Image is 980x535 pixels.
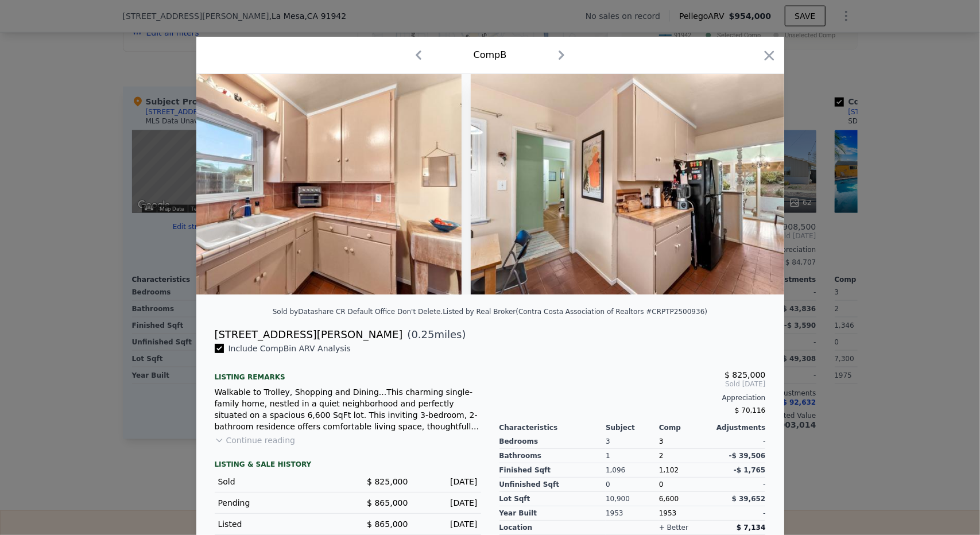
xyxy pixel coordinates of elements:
span: -$ 39,506 [729,452,766,460]
span: ( miles) [403,327,466,343]
div: Comp B [474,48,507,62]
div: Bathrooms [499,449,606,463]
span: 1,102 [659,466,679,474]
div: Sold [218,476,339,487]
div: Comp [659,423,712,432]
div: Appreciation [499,393,766,402]
span: Include Comp B in ARV Analysis [224,344,355,353]
span: $ 825,000 [367,477,408,486]
span: $ 7,134 [737,524,765,532]
div: Listed [218,518,339,530]
div: Sold by Datashare CR Default Office Don't Delete . [273,308,443,316]
div: - [712,435,766,449]
div: 3 [606,435,659,449]
div: - [712,506,766,521]
span: 0.25 [412,328,435,340]
div: + better [659,523,688,532]
div: Listed by Real Broker (Contra Costa Association of Realtors #CRPTP2500936) [443,308,707,316]
div: - [712,478,766,492]
div: Year Built [499,506,606,521]
div: Listing remarks [215,363,481,382]
span: 0 [659,480,664,489]
div: 1953 [606,506,659,521]
div: Bedrooms [499,435,606,449]
div: [DATE] [417,518,478,530]
img: Property Img [471,74,801,294]
div: Walkable to Trolley, Shopping and Dining...This charming single-family home, nestled in a quiet n... [215,386,481,432]
div: 1953 [659,506,712,521]
div: Subject [606,423,659,432]
span: $ 825,000 [725,370,765,379]
div: Adjustments [712,423,766,432]
span: $ 865,000 [367,520,408,529]
div: 10,900 [606,492,659,506]
div: LISTING & SALE HISTORY [215,460,481,471]
div: Characteristics [499,423,606,432]
span: Sold [DATE] [499,379,766,389]
img: Property Img [131,74,462,294]
div: 1,096 [606,463,659,478]
div: 0 [606,478,659,492]
div: Finished Sqft [499,463,606,478]
span: 6,600 [659,495,679,503]
div: 1 [606,449,659,463]
div: 2 [659,449,712,463]
span: $ 865,000 [367,498,408,507]
div: [DATE] [417,497,478,509]
span: -$ 1,765 [734,466,765,474]
span: 3 [659,437,664,445]
div: [STREET_ADDRESS][PERSON_NAME] [215,327,403,343]
span: $ 70,116 [735,406,765,414]
span: $ 39,652 [732,495,766,503]
button: Continue reading [215,435,296,446]
div: [DATE] [417,476,478,487]
div: Unfinished Sqft [499,478,606,492]
div: Pending [218,497,339,509]
div: location [499,521,606,535]
div: Lot Sqft [499,492,606,506]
